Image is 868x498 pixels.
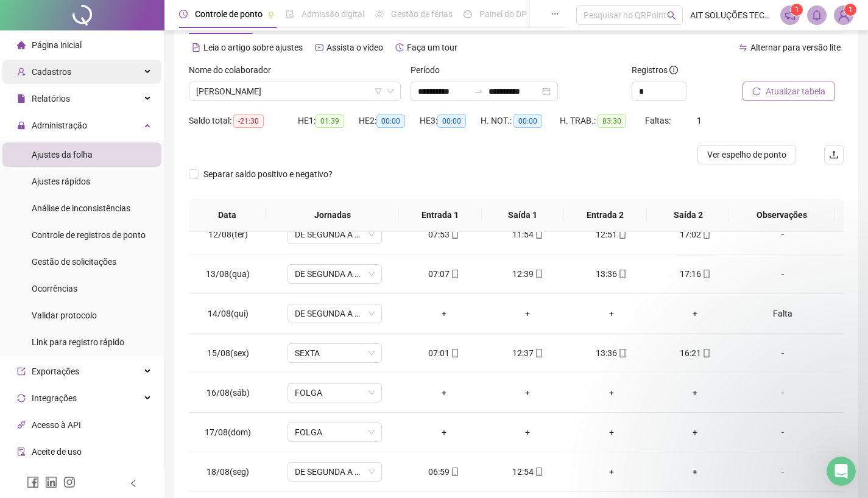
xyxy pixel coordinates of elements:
[17,367,26,376] span: export
[747,465,819,479] div: -
[663,307,728,320] div: +
[208,309,249,318] span: 14/08(qui)
[598,114,626,128] span: 83:30
[766,85,825,98] span: Atualizar tabela
[747,267,819,281] div: -
[617,270,627,278] span: mobile
[564,198,647,232] th: Entrada 2
[316,114,344,128] span: 01:39
[844,4,856,16] sup: Atualize o seu contato no menu Meus Dados
[791,4,803,16] sup: 1
[632,63,678,77] span: Registros
[407,43,457,52] span: Faça um tour
[206,467,249,477] span: 18/08(seg)
[196,82,393,100] span: JOÃO VITOR GOMES DOS SANTOS
[495,465,560,479] div: 12:54
[267,11,275,18] span: pushpin
[295,344,375,362] span: SEXTA
[412,267,476,281] div: 07:07
[795,5,799,14] span: 1
[32,337,124,347] span: Link para registro rápido
[697,116,702,125] span: 1
[195,9,263,19] span: Controle de ponto
[747,307,819,320] div: Falta
[411,63,448,77] label: Período
[827,457,856,486] iframe: Intercom live chat
[266,198,398,232] th: Jornadas
[495,307,560,320] div: +
[391,9,453,19] span: Gestão de férias
[450,349,459,357] span: mobile
[534,349,543,357] span: mobile
[17,394,26,402] span: sync
[747,228,819,241] div: -
[32,284,77,293] span: Ocorrências
[32,230,146,240] span: Controle de registros de ponto
[32,177,90,186] span: Ajustes rápidos
[179,10,188,18] span: clock-circle
[233,114,264,128] span: -21:30
[747,386,819,399] div: -
[482,198,565,232] th: Saída 1
[579,228,644,241] div: 12:51
[437,114,466,128] span: 00:00
[697,145,796,164] button: Ver espelho de ponto
[707,148,786,161] span: Ver espelho de ponto
[286,10,294,18] span: file-done
[663,346,728,360] div: 16:21
[495,267,560,281] div: 12:39
[189,63,279,77] label: Nome do colaborador
[420,114,481,128] div: HE 3:
[295,265,375,283] span: DE SEGUNDA A QUINTA FEIRA
[32,447,82,457] span: Aceite de uso
[474,86,484,96] span: swap-right
[667,11,676,20] span: search
[295,384,375,402] span: FOLGA
[450,270,459,278] span: mobile
[669,66,678,74] span: info-circle
[45,476,57,488] span: linkedin
[663,386,728,399] div: +
[206,388,250,398] span: 16/08(sáb)
[17,447,26,456] span: audit
[701,349,711,357] span: mobile
[645,116,672,125] span: Faltas:
[450,468,459,476] span: mobile
[27,476,39,488] span: facebook
[551,10,559,18] span: ellipsis
[663,426,728,439] div: +
[750,43,841,52] span: Alternar para versão lite
[295,463,375,481] span: DE SEGUNDA A QUINTA FEIRA
[663,465,728,479] div: +
[495,228,560,241] div: 11:54
[579,346,644,360] div: 13:36
[32,150,93,160] span: Ajustes da folha
[192,43,200,52] span: file-text
[495,386,560,399] div: +
[189,114,298,128] div: Saldo total:
[206,269,250,279] span: 13/08(qua)
[295,225,375,244] span: DE SEGUNDA A QUINTA FEIRA
[513,114,542,128] span: 00:00
[474,86,484,96] span: to
[298,114,359,128] div: HE 1:
[359,114,420,128] div: HE 2:
[208,230,248,239] span: 12/08(ter)
[739,43,747,52] span: swap
[647,198,730,232] th: Saída 2
[663,228,728,241] div: 17:02
[32,121,87,130] span: Administração
[17,41,26,49] span: home
[203,43,303,52] span: Leia o artigo sobre ajustes
[412,228,476,241] div: 07:53
[752,87,761,96] span: reload
[17,94,26,103] span: file
[32,393,77,403] span: Integrações
[32,40,82,50] span: Página inicial
[579,386,644,399] div: +
[534,270,543,278] span: mobile
[375,10,384,18] span: sun
[663,267,728,281] div: 17:16
[412,346,476,360] div: 07:01
[189,198,266,232] th: Data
